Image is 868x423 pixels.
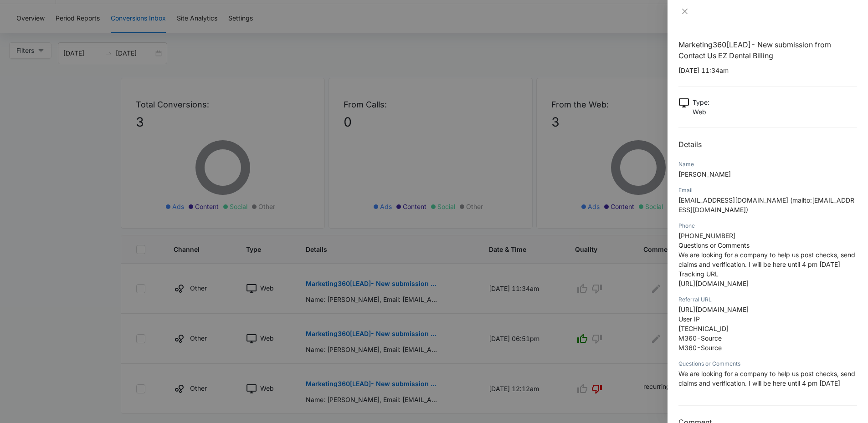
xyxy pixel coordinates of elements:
span: M360-Source [678,334,722,342]
h1: Marketing360[LEAD]- New submission from Contact Us EZ Dental Billing [678,39,857,61]
p: Web [693,107,709,117]
span: close [681,8,688,15]
span: [URL][DOMAIN_NAME] [678,280,749,287]
span: User IP [678,315,700,323]
div: Email [678,186,857,194]
span: [URL][DOMAIN_NAME] [678,306,749,313]
span: Questions or Comments [678,241,750,249]
div: Phone [678,222,857,230]
button: Close [678,7,691,15]
span: [PERSON_NAME] [678,170,731,178]
p: Type : [693,97,709,107]
span: Tracking URL [678,270,719,278]
div: Referral URL [678,296,857,304]
span: We are looking for a company to help us post checks, send claims and verification. I will be here... [678,370,855,387]
div: Name [678,160,857,168]
p: [DATE] 11:34am [678,66,857,75]
span: [EMAIL_ADDRESS][DOMAIN_NAME] (mailto:[EMAIL_ADDRESS][DOMAIN_NAME]) [678,196,854,214]
div: Questions or Comments [678,360,857,368]
span: M360-Source [678,344,722,352]
span: We are looking for a company to help us post checks, send claims and verification. I will be here... [678,251,855,268]
span: [TECHNICAL_ID] [678,325,729,332]
span: [PHONE_NUMBER] [678,232,735,240]
h2: Details [678,139,857,150]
